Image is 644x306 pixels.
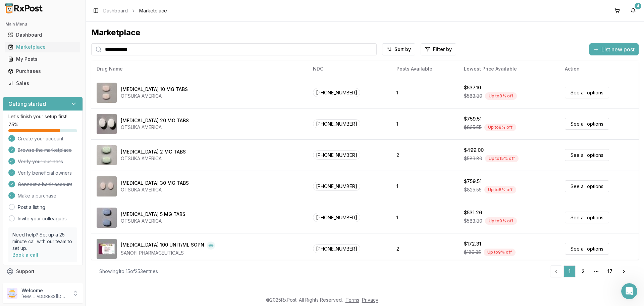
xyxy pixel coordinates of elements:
[485,217,517,225] div: Up to 9 % off
[382,43,415,55] button: Sort by
[5,53,80,65] a: My Posts
[308,61,391,77] th: NDC
[121,242,204,250] div: [MEDICAL_DATA] 100 UNIT/ML SOPN
[97,145,117,165] img: Abilify 2 MG TABS
[3,78,83,89] button: Sales
[391,61,458,77] th: Posts Available
[7,288,17,299] img: User avatar
[97,83,117,103] img: Abilify 10 MG TABS
[565,180,609,192] a: See all options
[8,100,46,108] h3: Getting started
[391,202,458,233] td: 1
[121,148,186,155] div: [MEDICAL_DATA] 2 MG TABS
[18,181,72,188] span: Connect a bank account
[345,297,359,303] a: Terms
[617,265,631,277] a: Go to next page
[433,46,452,53] span: Filter by
[16,280,39,287] span: Feedback
[18,192,56,199] span: Make a purchase
[18,158,63,165] span: Verify your business
[8,113,77,120] p: Let's finish your setup first!
[362,297,378,303] a: Privacy
[3,54,83,64] button: My Posts
[3,277,83,290] button: Feedback
[3,42,83,52] button: Marketplace
[8,121,18,128] span: 75 %
[313,88,360,97] span: [PHONE_NUMBER]
[313,244,360,253] span: [PHONE_NUMBER]
[604,265,616,277] a: 17
[313,213,360,222] span: [PHONE_NUMBER]
[99,268,158,275] div: Showing 1 to 15 of 253 entries
[391,139,458,171] td: 2
[8,32,77,38] div: Dashboard
[313,119,360,128] span: [PHONE_NUMBER]
[121,250,215,256] div: SANOFI PHARMACEUTICALS
[484,186,516,193] div: Up to 8 % off
[464,218,482,224] span: $583.80
[565,243,609,255] a: See all options
[464,241,481,247] div: $172.31
[139,7,167,14] span: Marketplace
[565,118,609,130] a: See all options
[565,87,609,98] a: See all options
[97,208,117,228] img: Abilify 5 MG TABS
[485,155,519,162] div: Up to 15 % off
[464,84,481,91] div: $537.10
[121,180,189,186] div: [MEDICAL_DATA] 30 MG TABS
[8,56,77,62] div: My Posts
[97,239,117,259] img: Admelog SoloStar 100 UNIT/ML SOPN
[18,170,72,176] span: Verify beneficial owners
[121,211,185,218] div: [MEDICAL_DATA] 5 MG TABS
[3,66,83,77] button: Purchases
[464,178,482,185] div: $759.51
[18,204,45,211] a: Post a listing
[121,155,186,162] div: OTSUKA AMERICA
[635,3,641,9] div: 4
[97,176,117,196] img: Abilify 30 MG TABS
[3,30,83,40] button: Dashboard
[5,29,80,41] a: Dashboard
[121,93,188,99] div: OTSUKA AMERICA
[18,147,72,154] span: Browse the marketplace
[5,77,80,89] a: Sales
[601,45,635,53] span: List new post
[485,92,517,100] div: Up to 8 % off
[12,252,38,258] a: Book a call
[121,86,188,93] div: [MEDICAL_DATA] 10 MG TABS
[3,3,46,13] img: RxPost Logo
[121,117,189,124] div: [MEDICAL_DATA] 20 MG TABS
[589,43,639,55] button: List new post
[464,93,482,99] span: $583.80
[5,41,80,53] a: Marketplace
[391,233,458,264] td: 2
[459,61,559,77] th: Lowest Price Available
[464,249,481,256] span: $189.35
[565,149,609,161] a: See all options
[577,265,589,277] a: 2
[394,46,411,53] span: Sort by
[621,283,637,299] iframe: Intercom live chat
[97,114,117,134] img: Abilify 20 MG TABS
[589,47,639,53] a: List new post
[391,171,458,202] td: 1
[21,294,68,299] p: [EMAIL_ADDRESS][DOMAIN_NAME]
[121,218,185,224] div: OTSUKA AMERICA
[12,231,73,252] p: Need help? Set up a 25 minute call with our team to set up.
[8,80,77,87] div: Sales
[103,7,128,14] a: Dashboard
[421,43,456,55] button: Filter by
[121,124,189,131] div: OTSUKA AMERICA
[464,209,482,216] div: $531.26
[18,215,67,222] a: Invite your colleagues
[391,108,458,139] td: 1
[313,182,360,191] span: [PHONE_NUMBER]
[563,265,576,277] a: 1
[5,21,80,27] h2: Main Menu
[559,61,639,77] th: Action
[91,61,308,77] th: Drug Name
[628,5,639,16] button: 4
[464,147,484,154] div: $499.00
[484,249,516,256] div: Up to 9 % off
[464,186,482,193] span: $825.55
